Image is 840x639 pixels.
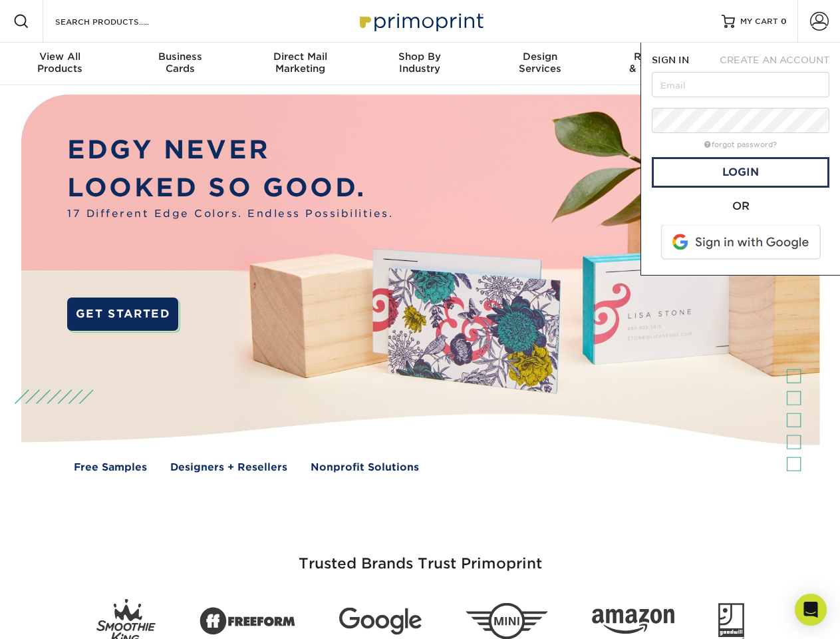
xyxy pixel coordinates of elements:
div: Services [480,51,600,75]
a: Shop ByIndustry [360,43,480,85]
input: Email [652,72,829,97]
span: MY CART [740,16,778,27]
input: SEARCH PRODUCTS..... [54,13,184,29]
a: Direct MailMarketing [240,43,360,85]
img: Google [339,608,422,635]
a: Nonprofit Solutions [311,460,419,475]
div: Marketing [240,51,360,75]
a: Resources& Templates [600,43,720,85]
div: & Templates [600,51,720,75]
span: Shop By [360,51,480,63]
img: Goodwill [718,603,744,639]
div: Industry [360,51,480,75]
span: Resources [600,51,720,63]
span: 17 Different Edge Colors. Endless Possibilities. [67,206,393,222]
img: Primoprint [354,7,487,35]
div: Open Intercom Messenger [795,594,827,626]
p: LOOKED SO GOOD. [67,169,393,207]
span: Direct Mail [240,51,360,63]
a: Login [652,157,829,188]
span: Business [120,51,239,63]
div: OR [652,198,829,214]
img: Amazon [592,609,674,634]
a: Designers + Resellers [170,460,287,475]
iframe: Google Customer Reviews [3,598,113,634]
div: Cards [120,51,239,75]
a: GET STARTED [67,298,178,331]
span: 0 [781,17,787,26]
span: CREATE AN ACCOUNT [720,55,829,65]
a: DesignServices [480,43,600,85]
span: SIGN IN [652,55,689,65]
a: forgot password? [704,140,777,149]
p: EDGY NEVER [67,131,393,169]
span: Design [480,51,600,63]
a: BusinessCards [120,43,239,85]
h3: Trusted Brands Trust Primoprint [31,523,809,588]
a: Free Samples [74,460,147,475]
